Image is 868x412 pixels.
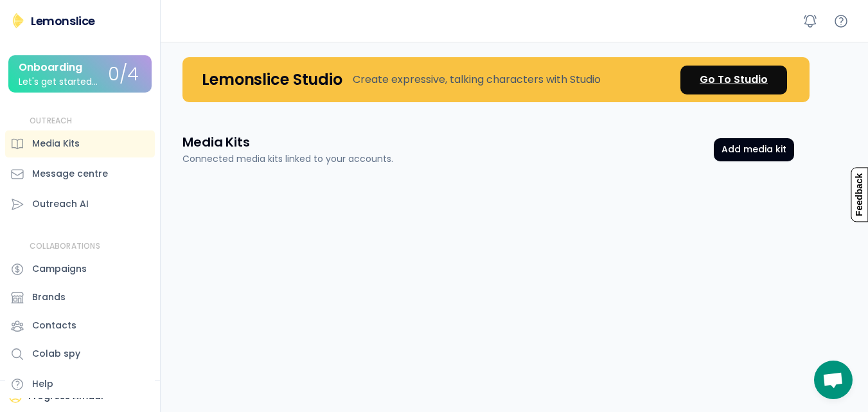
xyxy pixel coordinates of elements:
[700,72,768,87] div: Go To Studio
[182,152,393,166] div: Connected media kits linked to your accounts.
[32,347,80,361] div: Colab spy
[32,197,89,211] div: Outreach AI
[814,361,853,399] div: Open chat
[10,13,26,28] img: Lemonslice
[32,167,108,181] div: Message centre
[30,241,100,252] div: COLLABORATIONS
[19,62,82,73] div: Onboarding
[32,291,66,304] div: Brands
[182,133,250,151] h3: Media Kits
[30,116,73,127] div: OUTREACH
[680,66,787,94] a: Go To Studio
[19,77,98,87] div: Let's get started...
[353,72,601,87] div: Create expressive, talking characters with Studio
[714,138,794,161] button: Add media kit
[32,319,76,332] div: Contacts
[202,69,342,89] h4: Lemonslice Studio
[108,65,139,85] div: 0/4
[32,137,80,150] div: Media Kits
[32,377,53,391] div: Help
[32,262,87,276] div: Campaigns
[31,13,95,29] div: Lemonslice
